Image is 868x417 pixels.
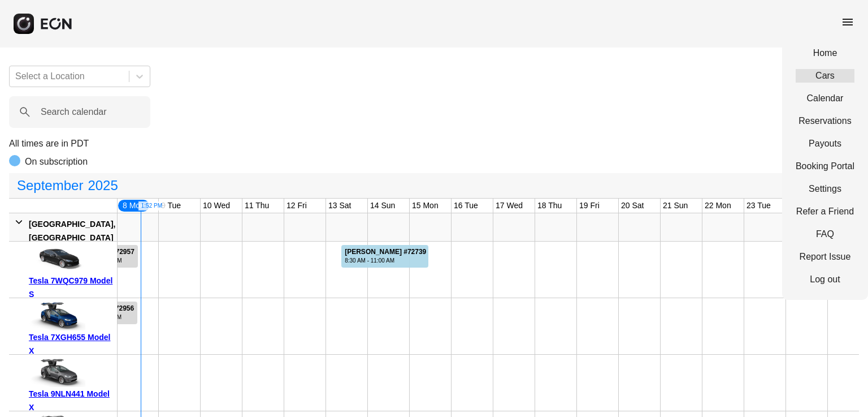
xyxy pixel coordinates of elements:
[841,15,854,29] span: menu
[796,137,854,151] a: Payouts
[201,199,232,213] div: 10 Wed
[368,199,397,213] div: 14 Sun
[577,199,602,213] div: 19 Fri
[796,273,854,286] a: Log out
[29,246,85,274] img: car
[242,199,271,213] div: 11 Thu
[345,248,426,256] div: [PERSON_NAME] #72739
[326,199,353,213] div: 13 Sat
[341,242,429,268] div: Rented for 3 days by Jianzhuo Wu Current status is open
[117,199,150,213] div: 8 Mon
[10,174,125,197] button: September2025
[41,105,107,119] label: Search calendar
[410,199,441,213] div: 15 Mon
[284,199,309,213] div: 12 Fri
[796,160,854,173] a: Booking Portal
[661,199,690,213] div: 21 Sun
[796,227,854,241] a: FAQ
[796,69,854,83] a: Cars
[493,199,525,213] div: 17 Wed
[29,330,113,358] div: Tesla 7XGH655 Model X
[25,155,88,169] p: On subscription
[29,387,113,414] div: Tesla 9NLN441 Model X
[15,174,85,197] span: September
[796,92,854,105] a: Calendar
[29,302,85,330] img: car
[452,199,480,213] div: 16 Tue
[29,274,113,301] div: Tesla 7WQC979 Model S
[619,199,646,213] div: 20 Sat
[9,137,859,151] p: All times are in PDT
[796,182,854,196] a: Settings
[535,199,564,213] div: 18 Thu
[85,174,120,197] span: 2025
[29,359,85,387] img: car
[159,199,183,213] div: 9 Tue
[345,256,426,265] div: 8:30 AM - 11:00 AM
[744,199,773,213] div: 23 Tue
[796,205,854,218] a: Refer a Friend
[796,114,854,128] a: Reservations
[702,199,734,213] div: 22 Mon
[796,46,854,60] a: Home
[796,250,854,264] a: Report Issue
[29,217,115,244] div: [GEOGRAPHIC_DATA], [GEOGRAPHIC_DATA]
